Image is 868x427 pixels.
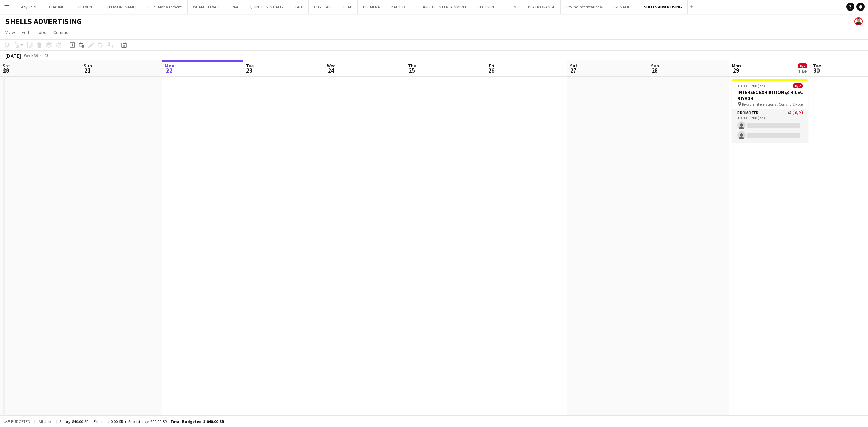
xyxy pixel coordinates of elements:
span: Tue [813,63,821,69]
span: Riyadh International Convention & Exhibition Center [742,102,793,107]
span: Sat [3,63,10,69]
button: SCARLETT ENTERTAINMENT [413,0,472,14]
span: 23 [245,66,254,74]
div: +03 [42,53,48,58]
span: 28 [650,66,659,74]
span: Mon [165,63,174,69]
span: Fri [489,63,494,69]
span: 0/2 [793,83,803,88]
button: RAA [226,0,244,14]
h1: SHELLS ADVERTISING [5,16,82,26]
span: Sun [651,63,659,69]
button: [PERSON_NAME] [102,0,142,14]
button: QUINTESSENTIALLY [244,0,289,14]
span: Jobs [36,29,46,35]
button: ELM [504,0,522,14]
a: View [3,28,18,37]
span: Budgeted [11,419,31,424]
button: BONAFIDE [609,0,638,14]
button: KAHOOT [386,0,413,14]
span: All jobs [37,419,54,424]
span: 10:00-17:00 (7h) [737,83,765,88]
button: TAIT [289,0,309,14]
span: Tue [246,63,254,69]
a: Edit [19,28,32,37]
button: PFL MENA [358,0,386,14]
app-job-card: 10:00-17:00 (7h)0/2INTERSEC EXHIBITION @ RICEC RIYADH Riyadh International Convention & Exhibitio... [732,79,808,142]
span: 0/2 [798,63,807,68]
button: L.I.P.S Management [142,0,188,14]
span: 30 [812,66,821,74]
h3: INTERSEC EXHIBITION @ RICEC RIYADH [732,89,808,101]
span: Sun [84,63,92,69]
button: CHAUMET [43,0,72,14]
span: 22 [164,66,174,74]
button: BLACK ORANGE [522,0,561,14]
span: Wed [327,63,336,69]
div: 1 Job [798,69,807,74]
span: View [5,29,15,35]
div: Salary 840.00 SR + Expenses 0.00 SR + Subsistence 200.00 SR = [59,419,224,424]
span: Total Budgeted 1 040.00 SR [170,419,224,424]
button: GL EVENTS [72,0,102,14]
button: CITYSCAPE [309,0,338,14]
button: SHELLS ADVERTISING [638,0,688,14]
span: 21 [83,66,92,74]
span: 1 Role [793,102,803,107]
span: 25 [407,66,416,74]
span: Week 39 [22,53,39,58]
button: Proline Interntational [561,0,609,14]
span: Edit [22,29,29,35]
span: 26 [488,66,494,74]
button: Budgeted [3,418,32,425]
button: TEC EVENTS [472,0,504,14]
span: Comms [53,29,68,35]
span: Thu [408,63,416,69]
app-user-avatar: Jesus Relampagos [854,17,863,25]
span: 24 [326,66,336,74]
span: 29 [731,66,741,74]
button: WE ARE ELEVATE [188,0,226,14]
app-card-role: Promoter4A0/210:00-17:00 (7h) [732,109,808,142]
span: 27 [569,66,577,74]
span: 20 [2,66,10,74]
a: Comms [51,28,71,37]
div: [DATE] [5,52,21,59]
span: Sat [570,63,577,69]
button: LEAP [338,0,358,14]
button: GES/SPIRO [14,0,43,14]
a: Jobs [34,28,49,37]
span: Mon [732,63,741,69]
